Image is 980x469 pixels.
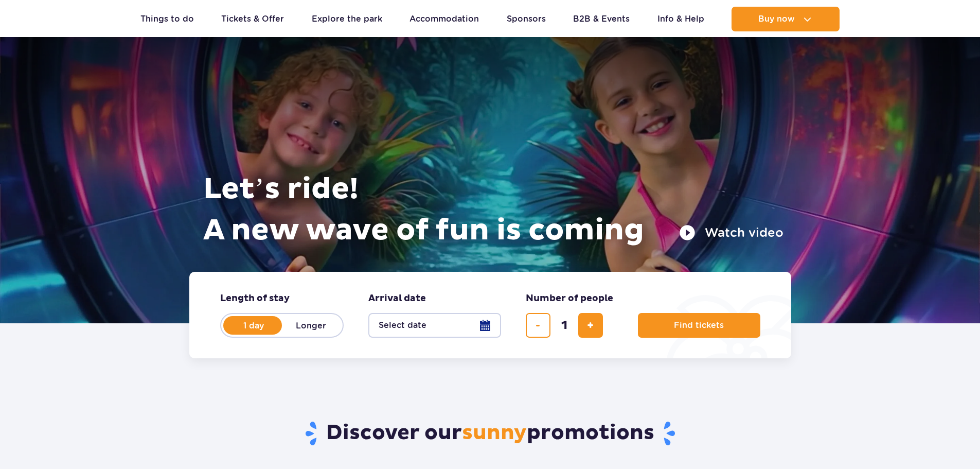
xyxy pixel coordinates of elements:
[368,292,426,305] span: Arrival date
[221,7,284,31] a: Tickets & Offer
[638,313,760,338] button: Find tickets
[526,313,550,338] button: remove ticket
[578,313,603,338] button: add ticket
[282,315,341,336] label: Longer
[507,7,546,31] a: Sponsors
[758,14,795,24] span: Buy now
[732,7,840,31] button: Buy now
[409,7,479,31] a: Accommodation
[657,7,704,31] a: Info & Help
[674,321,724,330] span: Find tickets
[679,224,783,241] button: Watch video
[526,292,613,305] span: Number of people
[462,420,527,446] span: sunny
[368,313,501,338] button: Select date
[140,7,194,31] a: Things to do
[224,315,283,336] label: 1 day
[189,272,791,358] form: Planning your visit to Park of Poland
[573,7,630,31] a: B2B & Events
[203,169,783,251] h1: Let’s ride! A new wave of fun is coming
[552,313,577,338] input: number of tickets
[220,292,290,305] span: Length of stay
[312,7,382,31] a: Explore the park
[189,420,791,447] h2: Discover our promotions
